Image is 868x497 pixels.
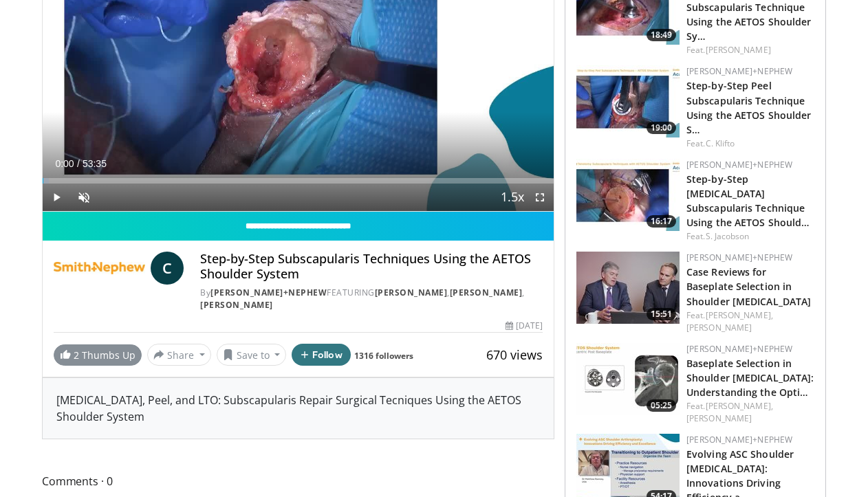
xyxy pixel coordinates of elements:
div: By FEATURING , , [200,287,543,311]
img: b20f33db-e2ef-4fba-9ed7-2022b8b6c9a2.150x105_q85_crop-smart_upscale.jpg [576,65,680,137]
button: Follow [292,344,351,366]
a: [PERSON_NAME]+Nephew [686,159,792,170]
a: [PERSON_NAME] [706,44,771,56]
h4: Step-by-Step Subscapularis Techniques Using the AETOS Shoulder System [200,252,543,281]
img: ca45cbb5-4e2d-4a89-993c-d0571e41d102.150x105_q85_crop-smart_upscale.jpg [576,159,680,231]
span: 19:00 [647,122,676,134]
a: [PERSON_NAME] [686,322,752,333]
button: Unmute [70,184,98,211]
span: Comments 0 [42,472,554,490]
div: Feat. [686,309,814,334]
a: 2 Thumbs Up [54,344,142,366]
a: 19:00 [576,65,680,137]
div: Feat. [686,137,814,150]
span: 05:25 [647,399,676,412]
a: [PERSON_NAME], [706,309,773,321]
button: Playback Rate [499,184,526,211]
a: [PERSON_NAME]+Nephew [686,434,792,445]
a: 05:25 [576,343,680,415]
span: 18:49 [647,29,676,41]
a: Step-by-Step Peel Subscapularis Technique Using the AETOS Shoulder S… [686,79,811,135]
div: Feat. [686,400,814,425]
button: Fullscreen [526,184,554,211]
a: [PERSON_NAME] [450,287,523,298]
a: [PERSON_NAME]+Nephew [686,343,792,355]
a: Baseplate Selection in Shoulder [MEDICAL_DATA]: Understanding the Opti… [686,357,814,399]
a: 16:17 [576,159,680,231]
div: [DATE] [506,320,543,332]
a: [PERSON_NAME]+Nephew [686,65,792,77]
div: Feat. [686,230,814,243]
button: Save to [217,344,287,366]
a: Step-by-Step [MEDICAL_DATA] Subscapularis Technique Using the AETOS Should… [686,173,810,229]
div: Feat. [686,44,814,56]
a: [PERSON_NAME] [686,412,752,424]
span: 53:35 [83,158,107,169]
img: 4b15b7a9-a58b-4518-b73d-b60939e2e08b.150x105_q85_crop-smart_upscale.jpg [576,343,680,415]
a: C. Klifto [706,137,735,149]
button: Share [147,344,211,366]
a: C [151,252,184,285]
a: [PERSON_NAME] [375,287,448,298]
a: S. Jacobson [706,230,750,242]
a: 1316 followers [354,350,413,362]
img: Smith+Nephew [54,252,145,285]
a: [PERSON_NAME], [706,400,773,412]
span: 0:00 [55,158,74,169]
a: [PERSON_NAME]+Nephew [210,287,327,298]
a: 15:51 [576,252,680,324]
a: [PERSON_NAME] [200,299,273,311]
span: 2 [74,349,79,362]
span: 670 views [486,346,543,363]
span: / [77,158,80,169]
span: 16:17 [647,215,676,228]
a: Case Reviews for Baseplate Selection in Shoulder [MEDICAL_DATA] [686,265,811,307]
span: 15:51 [647,308,676,320]
button: Play [43,184,70,211]
div: [MEDICAL_DATA], Peel, and LTO: Subscapularis Repair Surgical Tecniques Using the AETOS Shoulder S... [43,378,554,439]
div: Progress Bar [43,178,554,184]
img: f00e741d-fb3a-4d21-89eb-19e7839cb837.150x105_q85_crop-smart_upscale.jpg [576,252,680,324]
a: [PERSON_NAME]+Nephew [686,252,792,263]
